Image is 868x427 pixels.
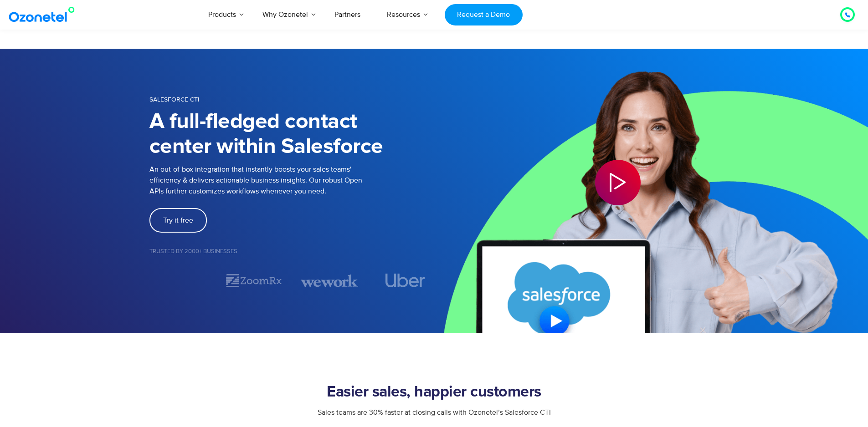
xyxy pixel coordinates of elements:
[225,273,282,289] div: 2 / 7
[225,273,282,289] img: zoomrx
[301,273,358,289] div: 3 / 7
[149,383,719,402] h2: Easier sales, happier customers
[376,274,434,287] div: 4 / 7
[149,208,207,233] a: Try it free
[149,96,199,103] span: SALESFORCE CTI
[445,4,523,25] a: Request a Demo
[163,217,193,224] span: Try it free
[301,273,358,289] img: wework
[385,274,425,287] img: uber
[149,275,207,286] div: 1 / 7
[149,249,434,254] h5: Trusted by 2000+ Businesses
[149,164,434,197] p: An out-of-box integration that instantly boosts your sales teams' efficiency & delivers actionabl...
[149,109,434,159] h1: A full-fledged contact center within Salesforce
[318,408,551,417] span: Sales teams are 30% faster at closing calls with Ozonetel’s Salesforce CTI
[149,273,434,289] div: Image Carousel
[595,160,641,205] div: Play Video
